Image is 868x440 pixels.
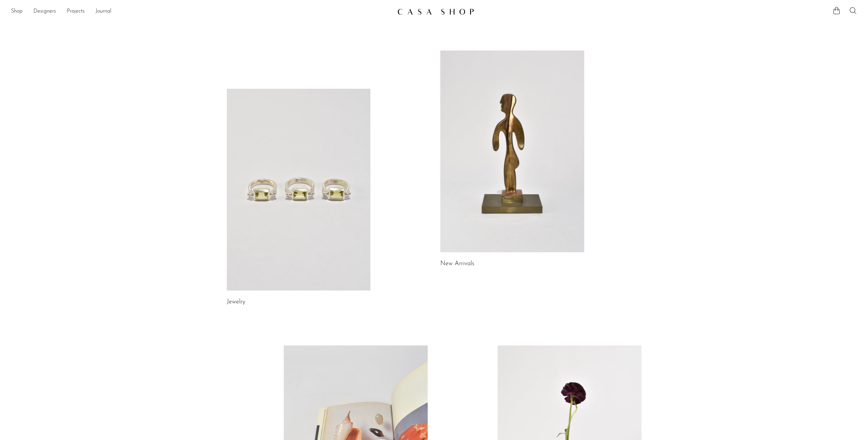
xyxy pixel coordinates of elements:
[11,6,392,17] nav: Desktop navigation
[227,299,245,305] a: Jewelry
[11,6,392,17] ul: NEW HEADER MENU
[440,261,474,267] a: New Arrivals
[33,7,56,16] a: Designers
[95,7,112,16] a: Journal
[11,7,23,16] a: Shop
[67,7,85,16] a: Projects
